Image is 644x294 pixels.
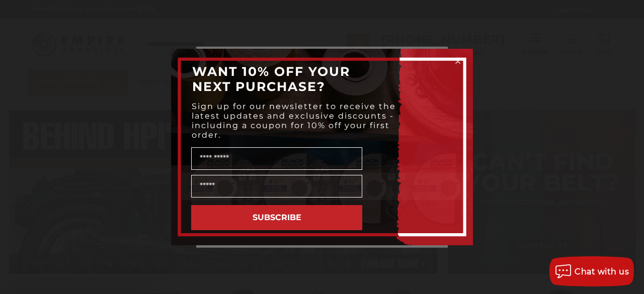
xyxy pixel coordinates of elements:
button: Chat with us [549,256,634,286]
span: Chat with us [575,267,629,276]
input: Email [191,175,362,198]
button: SUBSCRIBE [191,205,362,230]
span: WANT 10% OFF YOUR NEXT PURCHASE? [192,64,350,94]
button: Close dialog [453,56,463,66]
span: Sign up for our newsletter to receive the latest updates and exclusive discounts - including a co... [192,102,396,140]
